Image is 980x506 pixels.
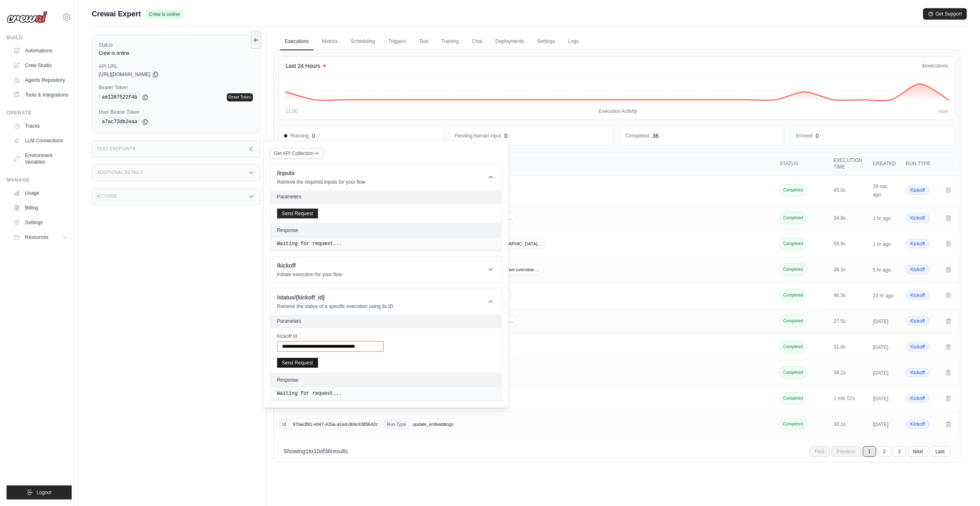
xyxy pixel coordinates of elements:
[10,59,72,72] a: Crew Studio
[834,421,863,427] div: 38.1s
[878,446,891,457] a: 2
[10,216,72,229] a: Settings
[384,419,409,429] span: Run Type
[906,342,930,351] span: Kickoff
[274,152,777,175] th: Inputs
[834,318,863,324] div: 27.5s
[834,215,863,221] div: 34.8s
[277,193,495,200] h2: Parameters
[289,419,382,429] span: 97bac891-e047-435a-a1ed-0b9c4385642c
[810,446,950,457] nav: Pagination
[99,71,151,78] span: [URL][DOMAIN_NAME]
[873,293,894,299] time: 23 hr ago
[930,446,950,457] a: Last
[314,448,320,454] span: 10
[7,177,72,183] div: Manage
[325,448,331,454] span: 36
[906,420,930,429] span: Kickoff
[906,239,930,248] span: Kickoff
[834,241,863,247] div: 58.9s
[780,392,807,405] span: Completed
[780,161,799,166] span: Status
[277,241,495,247] pre: Waiting for request...
[490,33,529,50] a: Deployments
[99,50,253,56] div: Crew is online
[829,152,868,175] th: Execution Time
[277,377,298,383] h2: Response
[92,8,141,20] span: Crewai Expert
[939,467,980,506] iframe: Chat Widget
[10,149,72,169] a: Environment Variables
[274,150,314,157] span: Get API Collection
[873,267,891,273] time: 5 hr ago
[7,110,72,116] div: Operate
[906,265,930,274] span: Kickoff
[504,132,508,140] div: 0
[277,293,393,301] h1: /status/{kickoff_id}
[274,152,960,462] section: Crew executions table
[346,33,380,50] a: Scheduling
[10,74,72,87] a: Agents Repository
[873,184,888,198] time: 29 min ago
[780,263,807,276] span: Completed
[780,184,807,196] span: Completed
[906,291,930,300] span: Kickoff
[97,194,117,199] h3: Actions
[908,446,929,457] a: Next
[277,303,393,310] p: Retrieve the status of a specific execution using its ID
[305,448,309,454] span: 1
[780,341,807,353] span: Completed
[467,33,487,50] a: Chat
[10,119,72,133] a: Traces
[409,419,457,429] span: update_embeddings
[99,92,140,102] code: ae1387522f4b
[873,319,889,324] time: [DATE]
[277,390,495,397] pre: Waiting for request...
[277,271,342,278] p: Initiate execution for your flow
[796,133,813,139] dd: Errored
[923,8,967,20] button: Get Support
[653,132,659,140] div: 36
[873,344,889,350] time: [DATE]
[906,394,930,403] span: Kickoff
[563,33,584,50] a: Logs
[99,42,253,48] label: Status
[286,62,320,70] h4: Last 24 Hours
[625,133,649,139] dd: Completed
[279,419,289,429] span: Id
[873,241,891,247] time: 1 hr ago
[99,84,253,91] label: Bearer Token
[10,134,72,147] a: LLM Connections
[780,367,807,379] span: Completed
[10,187,72,200] a: Usage
[277,227,298,234] h2: Response
[7,486,72,499] button: Logout
[10,88,72,101] a: Tools & Integrations
[286,108,298,115] span: 11:00
[146,10,183,19] span: Crew is online
[277,169,366,177] h1: /inputs
[270,148,324,159] button: Get API Collection
[10,44,72,57] a: Automations
[274,441,960,462] nav: Pagination
[906,186,930,195] span: Kickoff
[97,146,135,151] h3: Test Endpoints
[863,446,876,457] span: 1
[906,161,930,166] span: Run Type
[834,344,863,350] div: 31.8s
[280,33,314,50] a: Executions
[780,315,807,327] span: Completed
[312,132,315,140] div: 0
[873,422,889,427] time: [DATE]
[277,209,318,218] button: Send Request
[99,117,140,127] code: a7ac73db2eaa
[816,132,819,140] div: 0
[834,187,863,193] div: 45.0s
[922,63,948,69] div: executions
[599,108,637,115] span: Execution Activity
[780,418,807,430] span: Completed
[831,446,861,457] span: Previous
[455,133,501,139] dd: Pending human input
[284,447,348,455] p: Showing to of results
